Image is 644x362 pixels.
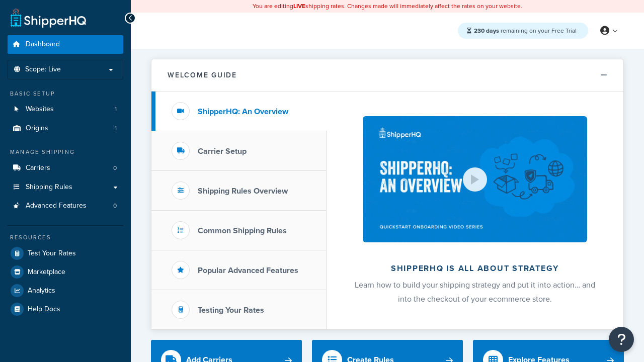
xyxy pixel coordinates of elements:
[8,159,123,177] a: Carriers0
[28,268,65,277] span: Marketplace
[28,287,55,295] span: Analytics
[115,124,117,133] span: 1
[8,100,123,119] li: Websites
[26,202,87,210] span: Advanced Features
[26,124,48,133] span: Origins
[8,119,123,138] li: Origins
[474,26,499,35] strong: 230 days
[8,233,123,242] div: Resources
[474,26,577,35] span: remaining on your Free Trial
[8,197,123,215] li: Advanced Features
[8,159,123,177] li: Carriers
[198,306,264,315] h3: Testing Your Rates
[113,164,117,172] span: 0
[26,183,72,192] span: Shipping Rules
[353,264,597,273] h2: ShipperHQ is all about strategy
[26,164,50,172] span: Carriers
[28,305,60,314] span: Help Docs
[363,116,587,242] img: ShipperHQ is all about strategy
[28,249,76,258] span: Test Your Rates
[26,40,60,49] span: Dashboard
[26,105,54,114] span: Websites
[8,282,123,300] a: Analytics
[115,105,117,114] span: 1
[198,226,287,235] h3: Common Shipping Rules
[8,35,123,54] a: Dashboard
[8,300,123,318] a: Help Docs
[198,187,288,196] h3: Shipping Rules Overview
[8,148,123,156] div: Manage Shipping
[293,2,305,11] b: LIVE
[198,266,298,275] h3: Popular Advanced Features
[609,327,634,352] button: Open Resource Center
[8,100,123,119] a: Websites1
[355,279,595,305] span: Learn how to build your shipping strategy and put it into action… and into the checkout of your e...
[25,65,61,74] span: Scope: Live
[198,107,288,116] h3: ShipperHQ: An Overview
[8,263,123,281] a: Marketplace
[8,119,123,138] a: Origins1
[8,178,123,197] a: Shipping Rules
[8,89,123,98] div: Basic Setup
[198,147,247,156] h3: Carrier Setup
[151,59,623,92] button: Welcome Guide
[168,71,237,79] h2: Welcome Guide
[113,202,117,210] span: 0
[8,244,123,262] a: Test Your Rates
[8,197,123,215] a: Advanced Features0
